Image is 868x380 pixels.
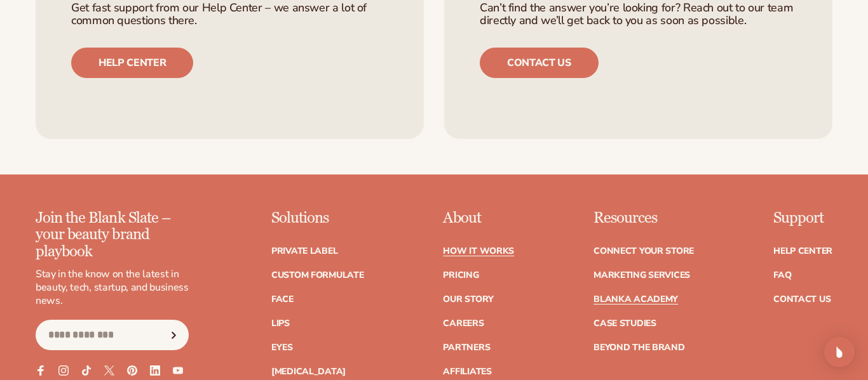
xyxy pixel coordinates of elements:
p: Can’t find the answer you’re looking for? Reach out to our team directly and we’ll get back to yo... [480,2,797,27]
a: Eyes [271,343,293,352]
p: Join the Blank Slate – your beauty brand playbook [36,210,189,260]
div: Open Intercom Messenger [824,337,855,367]
a: Pricing [443,271,478,280]
a: Contact us [480,48,599,78]
a: How It Works [443,247,514,256]
a: Our Story [443,295,493,304]
a: Careers [443,319,484,328]
p: Support [773,210,832,226]
a: Contact Us [773,295,831,304]
a: Lips [271,319,290,328]
a: Connect your store [593,247,694,256]
p: Stay in the know on the latest in beauty, tech, startup, and business news. [36,268,189,307]
a: Beyond the brand [593,343,685,352]
a: Help center [71,48,193,78]
a: Private label [271,247,337,256]
a: Marketing services [593,271,690,280]
a: Custom formulate [271,271,364,280]
p: About [443,210,514,226]
p: Get fast support from our Help Center – we answer a lot of common questions there. [71,2,388,27]
a: FAQ [773,271,791,280]
a: [MEDICAL_DATA] [271,367,346,376]
a: Partners [443,343,490,352]
a: Affiliates [443,367,491,376]
a: Blanka Academy [593,295,678,304]
a: Face [271,295,294,304]
p: Resources [593,210,694,226]
button: Subscribe [160,320,188,350]
p: Solutions [271,210,364,226]
a: Help Center [773,247,832,256]
a: Case Studies [593,319,656,328]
